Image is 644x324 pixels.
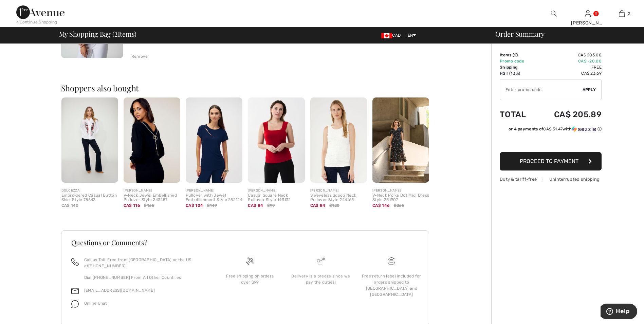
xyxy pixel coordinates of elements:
[207,202,217,209] span: $149
[388,257,395,265] img: Free shipping on orders over $99
[500,134,602,150] iframe: PayPal-paypal
[124,203,140,208] span: CA$ 116
[61,193,118,203] div: Embroidered Casual Button Shirt Style 75643
[84,301,107,306] span: Online Chat
[71,239,419,246] h3: Questions or Comments?
[585,10,591,17] a: Sign In
[310,193,367,203] div: Sleeveless Scoop Neck Pullover Style 244165
[71,300,79,308] img: chat
[16,19,57,25] div: < Continue Shopping
[543,127,563,131] span: CA$ 51.47
[500,58,536,64] td: Promo code
[124,193,180,203] div: V-Neck Jewel Embellished Pullover Style 243457
[500,176,602,182] div: Duty & tariff-free | Uninterrupted shipping
[186,188,242,193] div: [PERSON_NAME]
[536,70,602,76] td: CA$ 23.69
[381,33,392,38] img: Canadian Dollar
[372,97,429,183] img: V-Neck Polka Dot Midi Dress Style 251907
[362,273,421,298] div: Free return label included for orders shipped to [GEOGRAPHIC_DATA] and [GEOGRAPHIC_DATA]
[310,203,326,208] span: CA$ 84
[408,33,416,38] span: EN
[248,203,263,208] span: CA$ 84
[61,84,435,92] h2: Shoppers also bought
[61,203,79,208] span: CA$ 140
[220,273,280,285] div: Free shipping on orders over $99
[16,5,65,19] img: 1ère Avenue
[71,287,79,295] img: email
[628,11,630,17] span: 2
[61,97,118,183] img: Embroidered Casual Button Shirt Style 75643
[186,193,242,203] div: Pullover with Jewel Embellishment Style 252124
[372,203,390,208] span: CA$ 146
[186,203,203,208] span: CA$ 104
[394,202,404,209] span: $265
[291,273,351,285] div: Delivery is a breeze since we pay the duties!
[500,52,536,58] td: Items ( )
[248,188,305,193] div: [PERSON_NAME]
[509,126,602,132] div: or 4 payments of with
[585,10,591,18] img: My Info
[487,31,640,37] div: Order Summary
[84,257,207,269] p: Call us Toll-Free from [GEOGRAPHIC_DATA] or the US at
[61,188,118,193] div: DOLCEZZA
[88,264,126,268] a: [PHONE_NUMBER]
[536,103,602,126] td: CA$ 205.89
[572,126,596,132] img: Sezzle
[267,202,275,209] span: $99
[124,188,180,193] div: [PERSON_NAME]
[329,202,339,209] span: $120
[310,97,367,183] img: Sleeveless Scoop Neck Pullover Style 244165
[520,158,578,164] span: Proceed to Payment
[619,10,625,18] img: My Bag
[536,58,602,64] td: CA$ -20.80
[536,64,602,70] td: Free
[372,193,429,203] div: V-Neck Polka Dot Midi Dress Style 251907
[317,257,325,265] img: Delivery is a breeze since we pay the duties!
[605,10,638,18] a: 2
[246,257,254,265] img: Free shipping on orders over $99
[500,126,602,134] div: or 4 payments ofCA$ 51.47withSezzle Click to learn more about Sezzle
[59,31,137,37] span: My Shopping Bag ( Items)
[583,87,596,93] span: Apply
[248,97,305,183] img: Casual Square Neck Pullover Style 143132
[84,288,155,293] a: [EMAIL_ADDRESS][DOMAIN_NAME]
[551,10,557,18] img: search the website
[131,53,148,59] div: Remove
[186,97,242,183] img: Pullover with Jewel Embellishment Style 252124
[536,52,602,58] td: CA$ 203.00
[381,33,403,38] span: CAD
[372,188,429,193] div: [PERSON_NAME]
[601,304,637,321] iframe: Opens a widget where you can find more information
[144,202,154,209] span: $165
[310,188,367,193] div: [PERSON_NAME]
[500,70,536,76] td: HST (13%)
[514,53,516,57] span: 2
[114,29,118,38] span: 2
[500,152,602,170] button: Proceed to Payment
[124,97,180,183] img: V-Neck Jewel Embellished Pullover Style 243457
[500,103,536,126] td: Total
[500,64,536,70] td: Shipping
[500,79,583,100] input: Promo code
[84,274,207,281] p: Dial [PHONE_NUMBER] From All Other Countries
[248,193,305,203] div: Casual Square Neck Pullover Style 143132
[571,19,604,26] div: [PERSON_NAME]
[71,258,79,266] img: call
